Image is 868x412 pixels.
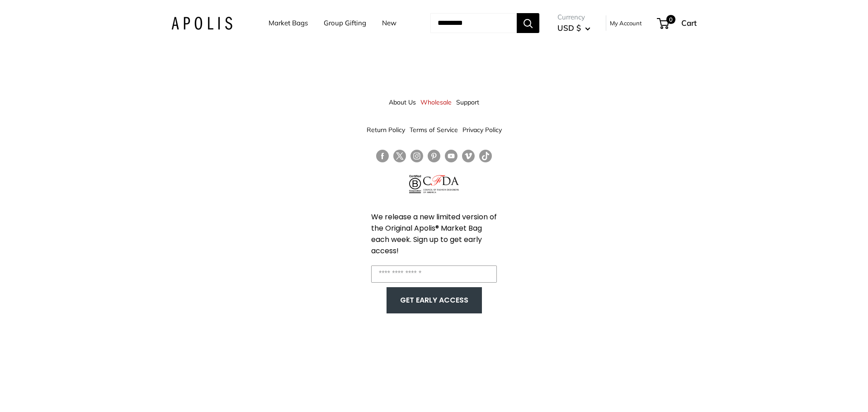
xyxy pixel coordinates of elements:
a: Follow us on Tumblr [479,150,492,163]
img: Certified B Corporation [409,175,421,193]
a: Follow us on Twitter [393,150,406,166]
a: My Account [610,18,642,28]
span: Currency [557,11,590,24]
a: Privacy Policy [462,122,502,138]
a: Follow us on Facebook [376,150,389,163]
span: USD $ [557,23,581,33]
input: Search... [430,13,517,33]
a: Return Policy [367,122,405,138]
a: Follow us on Pinterest [428,150,440,163]
span: 0 [666,15,675,24]
a: Wholesale [420,94,452,110]
a: Follow us on Instagram [410,150,423,163]
span: We release a new limited version of the Original Apolis® Market Bag each week. Sign up to get ear... [371,212,497,256]
a: Support [456,94,479,110]
a: Group Gifting [324,17,366,29]
a: 0 Cart [658,16,697,30]
span: Cart [681,18,697,28]
a: About Us [389,94,416,110]
button: Search [517,13,539,33]
input: Enter your email [371,265,497,283]
a: Follow us on YouTube [445,150,458,163]
a: Terms of Service [410,122,458,138]
button: USD $ [557,21,590,35]
a: New [382,17,396,29]
a: Follow us on Vimeo [462,150,475,163]
button: GET EARLY ACCESS [396,292,473,309]
img: Apolis [171,17,232,30]
img: Council of Fashion Designers of America Member [423,175,459,193]
a: Market Bags [269,17,308,29]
